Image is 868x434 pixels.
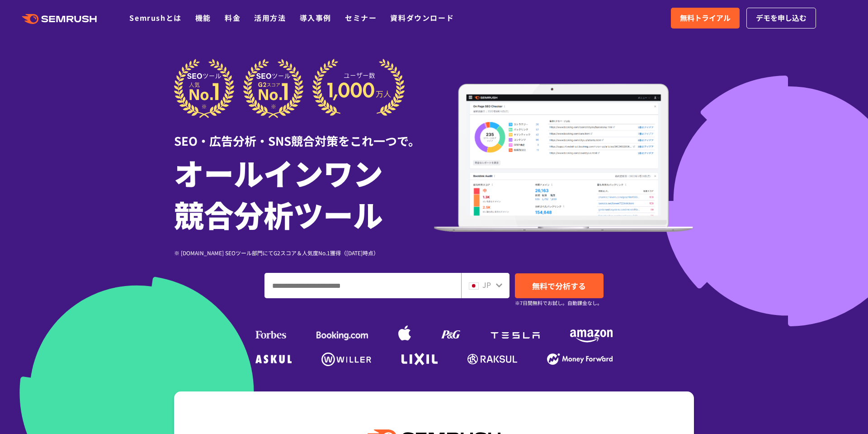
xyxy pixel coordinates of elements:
[515,273,604,298] a: 無料で分析する
[515,299,602,307] small: ※7日間無料でお試し。自動課金なし。
[265,273,461,298] input: ドメイン、キーワードまたはURLを入力してください
[390,12,454,23] a: 資料ダウンロード
[756,12,807,24] span: デモを申し込む
[195,12,211,23] a: 機能
[345,12,377,23] a: セミナー
[254,12,286,23] a: 活用方法
[225,12,241,23] a: 料金
[174,118,434,149] div: SEO・広告分析・SNS競合対策をこれ一つで。
[671,8,740,29] a: 無料トライアル
[680,12,731,24] span: 無料トライアル
[174,248,434,257] div: ※ [DOMAIN_NAME] SEOツール部門にてG2スコア＆人気度No.1獲得（[DATE]時点）
[532,280,586,291] span: 無料で分析する
[129,12,181,23] a: Semrushとは
[482,279,491,290] span: JP
[174,152,434,235] h1: オールインワン 競合分析ツール
[746,8,816,29] a: デモを申し込む
[300,12,331,23] a: 導入事例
